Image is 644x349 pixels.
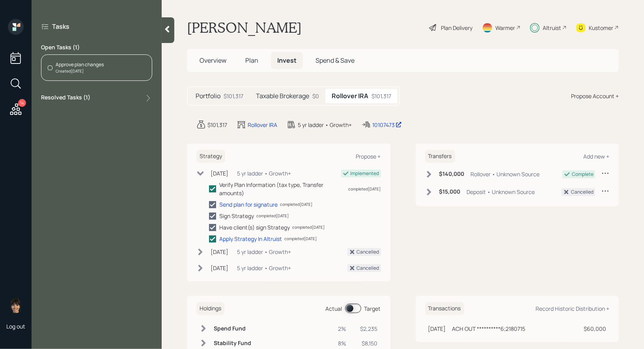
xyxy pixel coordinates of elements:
[219,223,290,231] div: Have client(s) sign Strategy
[441,24,472,32] div: Plan Delivery
[292,224,325,230] div: completed [DATE]
[6,323,25,330] div: Log out
[41,43,152,51] label: Open Tasks ( 1 )
[471,170,540,178] div: Rollover • Unknown Source
[196,302,224,315] h6: Holdings
[439,171,465,177] h6: $140,000
[334,339,347,347] div: 8%
[200,56,226,65] span: Overview
[356,339,378,347] div: $8,150
[583,153,609,160] div: Add new +
[18,99,26,107] div: 14
[214,340,251,347] h6: Stability Fund
[571,92,619,100] div: Propose Account +
[56,68,104,74] div: Created [DATE]
[256,92,309,100] h5: Taxable Brokerage
[219,200,278,209] div: Send plan for signature
[248,121,277,129] div: Rollover IRA
[237,264,291,272] div: 5 yr ladder • Growth+
[351,170,379,177] div: Implemented
[280,202,312,207] div: completed [DATE]
[41,93,90,103] label: Resolved Tasks ( 1 )
[207,121,227,129] div: $101,317
[543,24,561,32] div: Altruist
[211,169,228,177] div: [DATE]
[589,24,613,32] div: Kustomer
[349,186,381,192] div: completed [DATE]
[8,297,24,313] img: treva-nostdahl-headshot.png
[364,304,381,313] div: Target
[187,19,302,36] h1: [PERSON_NAME]
[357,248,379,256] div: Cancelled
[334,325,347,333] div: 2%
[211,248,228,256] div: [DATE]
[371,92,391,100] div: $101,317
[277,56,297,65] span: Invest
[332,92,368,100] h5: Rollover IRA
[298,121,352,129] div: 5 yr ladder • Growth+
[245,56,258,65] span: Plan
[439,188,461,195] h6: $15,000
[584,325,606,333] div: $60,000
[284,236,317,242] div: completed [DATE]
[425,150,455,163] h6: Transfers
[425,302,464,315] h6: Transactions
[571,188,594,196] div: Cancelled
[536,305,609,312] div: Record Historic Distribution +
[495,24,515,32] div: Warmer
[356,325,378,333] div: $2,235
[312,92,319,100] div: $0
[357,265,379,272] div: Cancelled
[467,188,535,196] div: Deposit • Unknown Source
[196,92,220,100] h5: Portfolio
[356,153,381,160] div: Propose +
[219,181,346,197] div: Verify Plan Information (tax type, Transfer amounts)
[224,92,243,100] div: $101,317
[219,235,282,243] div: Apply Strategy In Altruist
[237,169,291,177] div: 5 yr ladder • Growth+
[211,264,228,272] div: [DATE]
[372,121,402,129] div: 10107473
[315,56,355,65] span: Spend & Save
[219,212,254,220] div: Sign Strategy
[214,325,251,332] h6: Spend Fund
[52,22,69,31] label: Tasks
[428,325,446,333] div: [DATE]
[237,248,291,256] div: 5 yr ladder • Growth+
[572,171,594,178] div: Complete
[56,61,104,68] div: Approve plan changes
[196,150,225,163] h6: Strategy
[326,304,342,313] div: Actual
[256,213,289,219] div: completed [DATE]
